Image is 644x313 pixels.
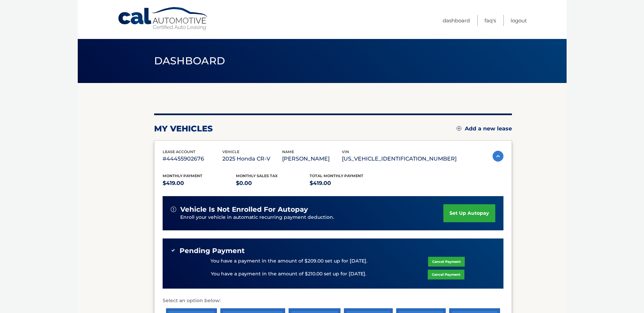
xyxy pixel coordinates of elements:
[511,15,527,26] a: Logout
[163,149,196,154] span: lease account
[443,15,470,26] a: Dashboard
[310,179,383,188] p: $419.00
[154,124,213,134] h2: my vehicles
[163,297,503,305] p: Select an option below:
[443,204,495,222] a: set up autopay
[154,55,225,67] span: Dashboard
[282,154,342,164] p: [PERSON_NAME]
[171,248,176,253] img: check-green.svg
[310,173,363,178] span: Total Monthly Payment
[428,270,464,279] a: Cancel Payment
[236,173,278,178] span: Monthly sales Tax
[342,154,457,164] p: [US_VEHICLE_IDENTIFICATION_NUMBER]
[117,7,209,31] a: Cal Automotive
[282,149,294,154] span: name
[457,126,461,131] img: add.svg
[236,179,310,188] p: $0.00
[163,179,236,188] p: $419.00
[180,214,444,221] p: Enroll your vehicle in automatic recurring payment deduction.
[428,257,465,267] a: Cancel Payment
[163,173,202,178] span: Monthly Payment
[342,149,349,154] span: vin
[222,154,282,164] p: 2025 Honda CR-V
[171,207,176,212] img: alert-white.svg
[163,154,222,164] p: #44455902676
[180,247,245,255] span: Pending Payment
[222,149,239,154] span: vehicle
[211,270,366,278] p: You have a payment in the amount of $210.00 set up for [DATE].
[457,125,512,132] a: Add a new lease
[493,151,503,162] img: accordion-active.svg
[210,257,367,265] p: You have a payment in the amount of $209.00 set up for [DATE].
[484,15,496,26] a: FAQ's
[180,205,308,214] span: vehicle is not enrolled for autopay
